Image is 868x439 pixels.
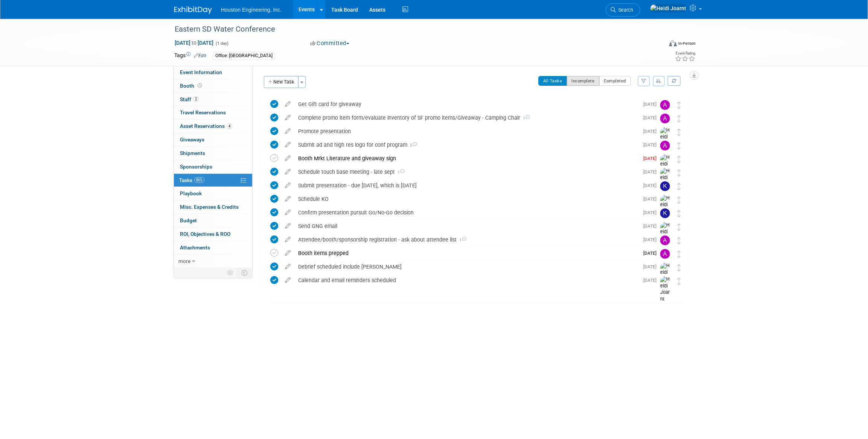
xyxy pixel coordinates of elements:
[174,160,252,173] a: Sponsorships
[678,41,696,46] div: In-Person
[174,187,252,200] a: Playbook
[294,166,639,178] div: Schedule touch base meeting - late sept
[194,177,204,183] span: 86%
[643,264,660,269] span: [DATE]
[281,114,294,121] a: edit
[237,268,253,278] td: Toggle Event Tabs
[660,154,672,181] img: Heidi Joarnt
[281,182,294,189] a: edit
[174,201,252,214] a: Misc. Expenses & Credits
[618,39,696,50] div: Event Format
[281,196,294,202] a: edit
[677,264,681,271] i: Move task
[643,183,660,188] span: [DATE]
[227,123,232,129] span: 4
[294,98,639,111] div: Get Gift card for giveaway
[281,209,294,216] a: edit
[643,142,660,147] span: [DATE]
[281,141,294,148] a: edit
[190,40,198,46] span: to
[174,66,252,79] a: Event Information
[677,237,681,244] i: Move task
[677,142,681,149] i: Move task
[174,79,252,93] a: Booth
[660,195,672,222] img: Heidi Joarnt
[172,23,651,36] div: Eastern SD Water Conference
[281,263,294,270] a: edit
[308,39,352,47] button: Committed
[677,251,681,258] i: Move task
[606,3,640,17] a: Search
[660,222,672,249] img: Heidi Joarnt
[294,152,639,165] div: Booth Mrkt Literature and giveaway sign
[643,115,660,120] span: [DATE]
[668,76,681,86] a: Refresh
[174,6,212,14] img: ExhibitDay
[294,179,639,192] div: Submit presentation - due [DATE], which is [DATE]
[294,260,639,273] div: Debrief scheduled include [PERSON_NAME]
[180,164,212,170] span: Sponsorships
[643,129,660,134] span: [DATE]
[599,76,631,86] button: Completed
[669,40,677,46] img: Format-Inperson.png
[174,39,214,46] span: [DATE] [DATE]
[294,125,639,138] div: Promote presentation
[180,217,197,223] span: Budget
[174,174,252,187] a: Tasks86%
[660,181,670,191] img: Kyle Werning
[650,4,687,12] img: Heidi Joarnt
[407,143,417,148] span: 5
[567,76,600,86] button: Incomplete
[677,183,681,190] i: Move task
[281,223,294,229] a: edit
[174,255,252,268] a: more
[675,52,695,55] div: Event Rating
[174,120,252,133] a: Asset Reservations4
[660,276,672,303] img: Heidi Joarnt
[221,7,282,13] span: Houston Engineering, Inc.
[215,41,228,46] span: (1 day)
[281,250,294,257] a: edit
[457,238,466,243] span: 1
[174,241,252,254] a: Attachments
[180,96,199,102] span: Staff
[294,206,639,219] div: Confirm presentation pursuit Go/No-Go decision
[179,177,204,183] span: Tasks
[643,223,660,229] span: [DATE]
[538,76,567,86] button: All Tasks
[660,208,670,218] img: Kyle Werning
[660,168,672,194] img: Heidi Joarnt
[180,231,230,237] span: ROI, Objectives & ROO
[677,210,681,217] i: Move task
[281,236,294,243] a: edit
[643,237,660,242] span: [DATE]
[178,258,190,264] span: more
[180,190,202,196] span: Playbook
[281,169,294,175] a: edit
[643,210,660,215] span: [DATE]
[174,52,206,60] td: Tags
[643,251,660,256] span: [DATE]
[677,102,681,109] i: Move task
[213,52,275,60] div: Office: [GEOGRAPHIC_DATA]
[643,156,660,161] span: [DATE]
[616,7,633,13] span: Search
[294,247,639,260] div: Booth items prepped
[395,170,405,175] span: 1
[294,220,639,232] div: Send GNG email
[193,96,199,102] span: 2
[194,53,206,58] a: Edit
[660,235,670,245] img: Ali Ringheimer
[677,115,681,122] i: Move task
[677,223,681,231] i: Move task
[196,83,203,88] span: Booth not reserved yet
[224,268,237,278] td: Personalize Event Tab Strip
[294,193,639,205] div: Schedule KO
[180,137,204,143] span: Giveaways
[294,138,639,151] div: Submit ad and high res logo for conf program
[180,150,205,156] span: Shipments
[660,100,670,110] img: Ali Ringheimer
[294,233,639,246] div: Attendee/booth/sponsorship registration - ask about attendee list
[660,249,670,259] img: Ali Ringheimer
[281,277,294,284] a: edit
